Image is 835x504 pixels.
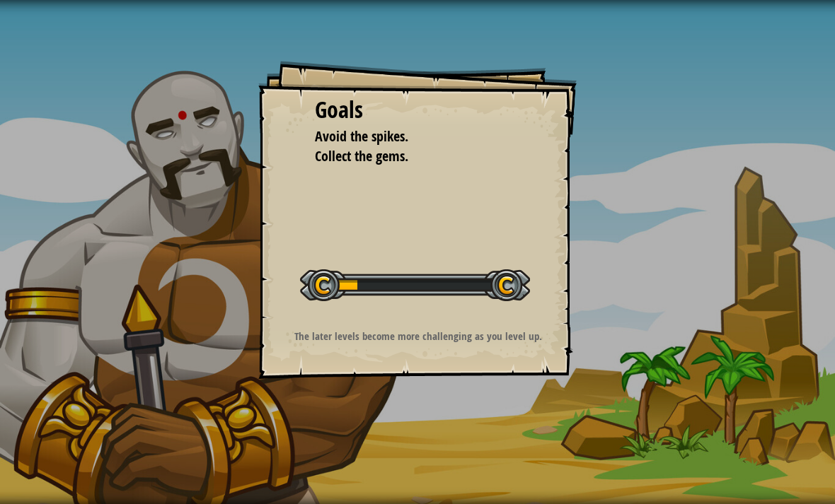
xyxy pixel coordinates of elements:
[276,329,560,344] p: The later levels become more challenging as you level up.
[315,127,408,146] span: Avoid the spikes.
[297,127,517,147] li: Avoid the spikes.
[315,94,520,127] div: Goals
[315,146,408,165] span: Collect the gems.
[297,146,517,167] li: Collect the gems.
